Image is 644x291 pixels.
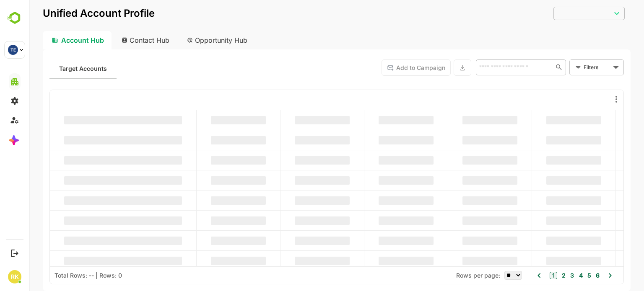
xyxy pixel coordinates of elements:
[553,59,595,76] div: Filters
[9,247,20,259] button: Logout
[4,10,26,26] img: BambooboxLogoMark.f1c84d78b4c51b1a7b5f700c9845e183.svg
[8,270,21,283] div: RK
[539,271,545,280] button: 3
[151,31,226,49] div: Opportunity Hub
[25,272,93,279] div: Total Rows: -- | Rows: 0
[520,272,528,279] button: 1
[30,63,78,74] span: Known accounts you’ve identified to target - imported from CRM, Offline upload, or promoted from ...
[352,59,421,76] button: Add to Campaign
[530,271,536,280] button: 2
[13,8,125,18] p: Unified Account Profile
[554,63,581,72] div: Filters
[427,272,471,279] span: Rows per page:
[424,59,442,76] button: Export the selected data as CSV
[8,45,18,55] div: TE
[524,6,595,21] div: ​
[556,271,562,280] button: 5
[564,271,570,280] button: 6
[86,31,148,49] div: Contact Hub
[13,31,82,49] div: Account Hub
[548,271,553,280] button: 4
